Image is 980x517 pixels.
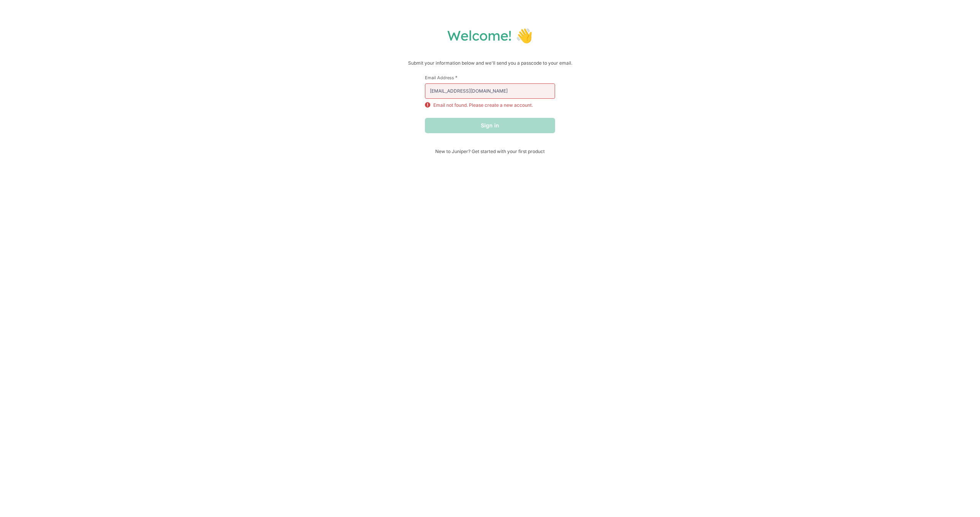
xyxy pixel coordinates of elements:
label: Email Address [425,75,555,80]
h1: Welcome! 👋 [8,27,972,44]
p: Email not found. Please create a new account. [433,102,533,109]
p: Submit your information below and we'll send you a passcode to your email. [8,59,972,67]
span: New to Juniper? Get started with your first product [425,148,555,154]
input: email@example.com [425,83,555,99]
span: This field is required. [455,75,457,80]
